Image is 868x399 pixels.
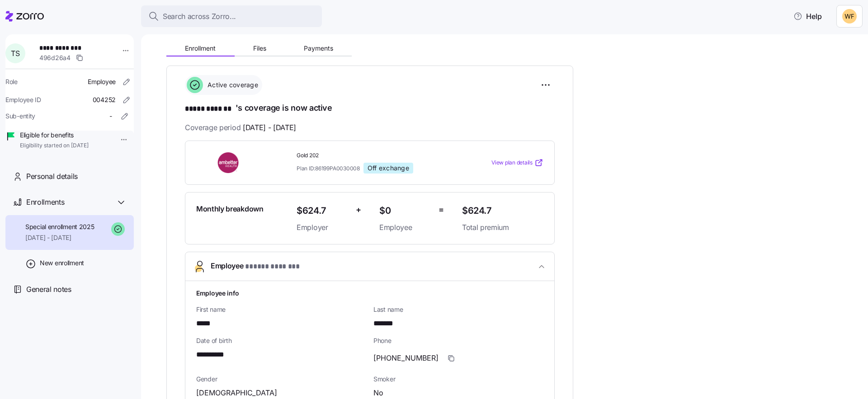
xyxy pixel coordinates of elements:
[373,387,383,399] span: No
[11,50,19,57] span: T S
[373,352,439,364] span: [PHONE_NUMBER]
[842,9,857,23] img: 8adafdde462ffddea829e1adcd6b1844
[205,80,258,89] span: Active coverage
[5,95,41,104] span: Employee ID
[211,260,300,272] span: Employee
[20,131,89,140] span: Eligible for benefits
[26,284,71,295] span: General notes
[462,222,543,233] span: Total premium
[5,112,35,121] span: Sub-entity
[185,45,216,52] span: Enrollment
[196,288,543,298] h1: Employee info
[491,158,543,167] a: View plan details
[253,45,266,52] span: Files
[379,203,431,218] span: $0
[297,152,455,160] span: Gold 202
[163,11,236,22] span: Search across Zorro...
[26,197,64,208] span: Enrollments
[88,77,116,86] span: Employee
[373,336,543,345] span: Phone
[93,95,116,104] span: 004252
[185,102,555,115] h1: 's coverage is now active
[462,203,543,218] span: $624.7
[141,5,322,27] button: Search across Zorro...
[25,222,94,231] span: Special enrollment 2025
[196,305,366,314] span: First name
[40,258,84,268] span: New enrollment
[196,387,277,399] span: [DEMOGRAPHIC_DATA]
[185,122,296,133] span: Coverage period
[243,122,296,133] span: [DATE] - [DATE]
[373,375,543,384] span: Smoker
[297,164,360,172] span: Plan ID: 86199PA0030008
[196,336,366,345] span: Date of birth
[20,142,89,150] span: Eligibility started on [DATE]
[196,152,261,173] img: Ambetter
[297,203,349,218] span: $624.7
[368,164,409,172] span: Off exchange
[109,112,112,121] span: -
[373,305,543,314] span: Last name
[26,171,78,182] span: Personal details
[786,7,829,25] button: Help
[356,203,361,216] span: +
[196,375,366,384] span: Gender
[491,159,533,167] span: View plan details
[25,233,94,242] span: [DATE] - [DATE]
[304,45,333,52] span: Payments
[439,203,444,216] span: =
[379,222,431,233] span: Employee
[196,203,264,215] span: Monthly breakdown
[793,11,822,22] span: Help
[39,53,71,62] span: 496d26a4
[5,77,18,86] span: Role
[297,222,349,233] span: Employer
